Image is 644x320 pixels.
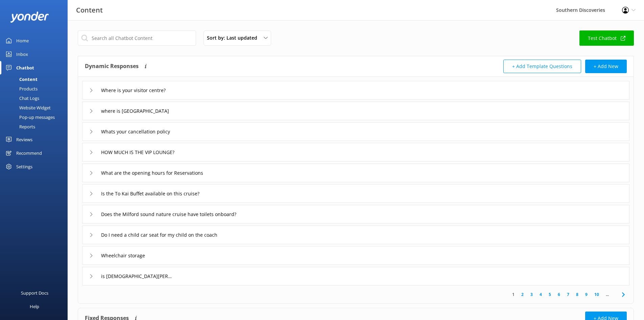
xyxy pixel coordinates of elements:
[16,146,42,160] div: Recommend
[4,74,38,84] div: Content
[4,103,68,112] a: Website Widget
[518,291,527,298] a: 2
[16,34,29,47] div: Home
[585,60,627,73] button: + Add New
[4,84,68,93] a: Products
[602,291,612,298] span: ...
[554,291,564,298] a: 6
[85,60,139,73] h4: Dynamic Responses
[76,5,103,16] h3: Content
[207,34,261,42] span: Sort by: Last updated
[16,47,28,61] div: Inbox
[503,60,581,73] button: + Add Template Questions
[4,74,68,84] a: Content
[4,112,55,122] div: Pop-up messages
[78,30,196,46] input: Search all Chatbot Content
[527,291,536,298] a: 3
[4,103,51,112] div: Website Widget
[16,61,34,74] div: Chatbot
[30,300,39,313] div: Help
[564,291,573,298] a: 7
[582,291,591,298] a: 9
[4,93,39,103] div: Chat Logs
[4,84,38,93] div: Products
[16,160,32,173] div: Settings
[591,291,602,298] a: 10
[509,291,518,298] a: 1
[4,93,68,103] a: Chat Logs
[536,291,545,298] a: 4
[21,286,48,300] div: Support Docs
[10,12,49,23] img: yonder-white-logo.png
[4,112,68,122] a: Pop-up messages
[4,122,68,131] a: Reports
[545,291,554,298] a: 5
[4,122,35,131] div: Reports
[16,133,32,146] div: Reviews
[573,291,582,298] a: 8
[579,30,634,46] a: Test Chatbot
